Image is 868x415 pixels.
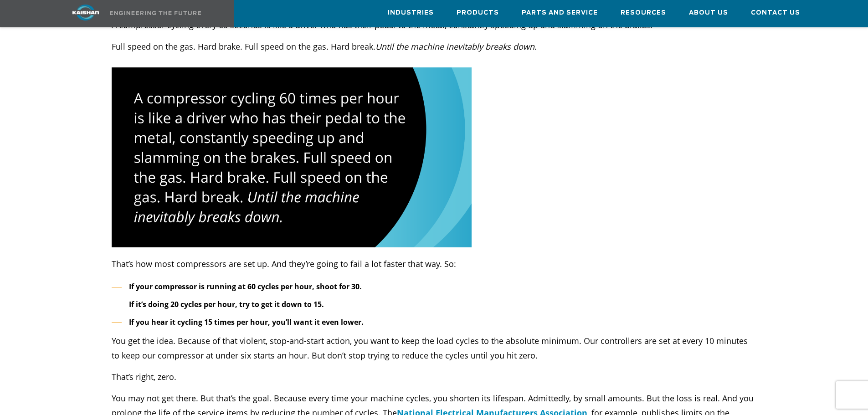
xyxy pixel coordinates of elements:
[689,0,728,25] a: About Us
[51,5,120,20] img: kaishan logo
[457,0,499,25] a: Products
[375,41,534,52] i: Until the machine inevitably breaks down
[112,369,757,384] p: That’s right, zero.
[751,0,800,25] a: Contact Us
[522,8,598,18] span: Parts and Service
[751,8,800,18] span: Contact Us
[388,0,434,25] a: Industries
[457,8,499,18] span: Products
[112,256,757,271] p: That’s how most compressors are set up. And they’re going to fail a lot faster that way. So:
[129,317,364,327] b: If you hear it cycling 15 times per hour, you’ll want it even lower.
[621,0,666,25] a: Resources
[110,11,201,15] img: Engineering the future
[522,0,598,25] a: Parts and Service
[388,8,434,18] span: Industries
[129,299,324,309] b: If it’s doing 20 cycles per hour, try to get it down to 15.
[689,8,728,18] span: About Us
[129,282,362,292] b: If your compressor is running at 60 cycles per hour, shoot for 30.
[112,39,757,54] p: Full speed on the gas. Hard brake. Full speed on the gas. Hard break. .
[112,333,757,363] p: You get the idea. Because of that violent, stop-and-start action, you want to keep the load cycle...
[621,8,666,18] span: Resources
[112,67,472,247] img: compressor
